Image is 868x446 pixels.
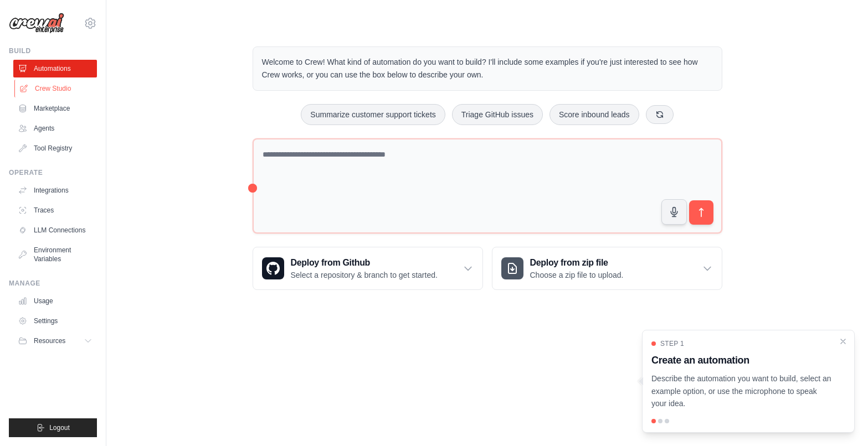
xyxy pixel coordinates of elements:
a: Crew Studio [14,80,98,97]
a: Integrations [13,181,97,199]
h3: Create an automation [651,352,832,368]
h3: Deploy from zip file [530,256,624,269]
button: Resources [13,332,97,350]
button: Logout [9,418,97,437]
a: Marketplace [13,100,97,117]
p: Select a repository & branch to get started. [291,269,438,281]
iframe: Chat Widget [813,393,868,446]
button: Close walkthrough [839,337,848,346]
a: Automations [13,60,97,77]
a: Agents [13,120,97,137]
a: Tool Registry [13,139,97,157]
span: Resources [34,336,65,345]
div: Operate [9,168,97,177]
span: Logout [49,423,70,432]
h3: Deploy from Github [291,256,438,269]
p: Choose a zip file to upload. [530,269,624,281]
a: Traces [13,201,97,219]
a: Environment Variables [13,241,97,268]
button: Triage GitHub issues [452,104,543,125]
div: Build [9,46,97,55]
button: Summarize customer support tickets [301,104,445,125]
div: Manage [9,279,97,288]
button: Score inbound leads [549,104,639,125]
a: Usage [13,292,97,310]
p: Welcome to Crew! What kind of automation do you want to build? I'll include some examples if you'... [262,56,713,81]
a: LLM Connections [13,221,97,239]
a: Settings [13,312,97,330]
span: Step 1 [660,339,684,348]
img: Logo [9,13,64,34]
p: Describe the automation you want to build, select an example option, or use the microphone to spe... [651,372,832,410]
